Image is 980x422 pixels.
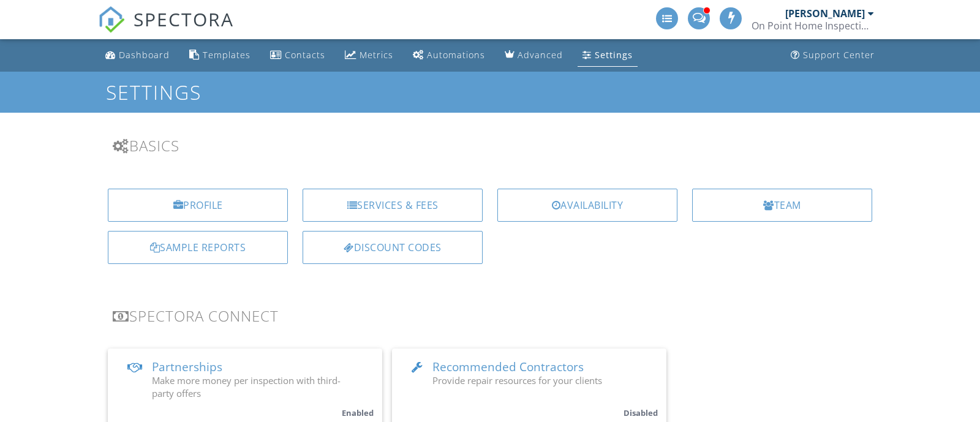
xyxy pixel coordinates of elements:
[500,44,568,67] a: Advanced
[360,49,393,61] div: Metrics
[152,374,341,399] span: Make more money per inspection with third-party offers
[113,137,867,154] h3: Basics
[785,7,865,20] div: [PERSON_NAME]
[100,44,175,67] a: Dashboard
[98,6,125,33] img: The Best Home Inspection Software - Spectora
[108,189,288,222] a: Profile
[303,189,483,222] a: Services & Fees
[342,407,374,418] small: Enabled
[106,81,874,103] h1: Settings
[786,44,880,67] a: Support Center
[265,44,330,67] a: Contacts
[497,189,677,222] a: Availability
[98,17,234,42] a: SPECTORA
[432,374,602,386] span: Provide repair resources for your clients
[752,20,874,32] div: On Point Home Inspections LLC
[285,49,325,61] div: Contacts
[408,44,490,67] a: Automations (Advanced)
[184,44,255,67] a: Templates
[578,44,638,67] a: Settings
[303,231,483,264] a: Discount Codes
[134,6,234,32] span: SPECTORA
[113,307,867,324] h3: Spectora Connect
[692,189,872,222] a: Team
[518,49,563,61] div: Advanced
[803,49,875,61] div: Support Center
[119,49,170,61] div: Dashboard
[427,49,485,61] div: Automations
[152,359,222,375] span: Partnerships
[340,44,398,67] a: Metrics
[624,407,658,418] small: Disabled
[595,49,633,61] div: Settings
[203,49,251,61] div: Templates
[108,231,288,264] a: Sample Reports
[432,359,584,375] span: Recommended Contractors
